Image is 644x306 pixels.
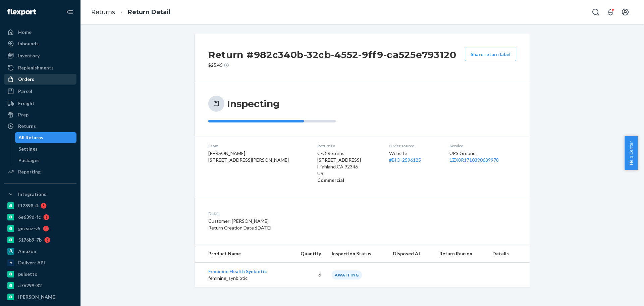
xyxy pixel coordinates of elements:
[18,168,41,175] div: Reporting
[589,5,602,19] button: Open Search Box
[18,202,38,209] div: f12898-4
[4,62,76,73] a: Replenishments
[4,212,76,222] a: 6e639d-fc
[7,9,36,15] img: Flexport logo
[208,48,457,62] h2: Return #982c340b-32cb-4552-9ff9-ca525e793120
[18,146,38,152] div: Settings
[18,88,32,95] div: Parcel
[4,86,76,97] a: Parcel
[18,294,57,300] div: [PERSON_NAME]
[227,98,280,110] h3: Inspecting
[18,271,38,277] div: pulsetto
[4,235,76,245] a: 5176b9-7b
[317,163,379,170] p: Highland , CA 92346
[208,62,457,68] p: $25.45
[317,177,344,183] strong: Commercial
[449,157,499,163] a: 1ZX8R1710390639978
[18,40,39,47] div: Inbounds
[4,109,76,120] a: Prep
[208,218,394,224] p: Customer: [PERSON_NAME]
[18,259,45,266] div: Deliverr API
[625,136,638,170] button: Help Center
[4,257,76,268] a: Deliverr API
[434,245,487,263] th: Return Reason
[18,100,35,107] div: Freight
[18,214,41,220] div: 6e639d-fc
[4,166,76,177] a: Reporting
[4,246,76,257] a: Amazon
[317,150,379,157] p: C/O Returns
[4,223,76,234] a: gnzsuz-v5
[86,2,176,22] ol: breadcrumbs
[128,8,170,16] a: Return Detail
[4,200,76,211] a: f12898-4
[332,270,362,279] div: AWAITING
[487,245,530,263] th: Details
[4,50,76,61] a: Inventory
[387,245,434,263] th: Disposed At
[18,76,34,83] div: Orders
[4,98,76,109] a: Freight
[389,150,439,163] div: Website
[63,5,76,19] button: Close Navigation
[4,269,76,279] a: pulsetto
[465,48,516,61] button: Share return label
[4,280,76,291] a: a76299-82
[208,224,394,231] p: Return Creation Date : [DATE]
[91,8,115,16] a: Returns
[208,211,394,216] dt: Detail
[18,237,42,243] div: 5176b9-7b
[15,155,77,166] a: Packages
[18,282,42,289] div: a76299-82
[195,245,288,263] th: Product Name
[4,292,76,302] a: [PERSON_NAME]
[4,121,76,132] a: Returns
[18,29,32,36] div: Home
[288,245,326,263] th: Quantity
[4,27,76,38] a: Home
[317,157,379,163] p: [STREET_ADDRESS]
[15,144,77,154] a: Settings
[4,189,76,200] button: Integrations
[4,38,76,49] a: Inbounds
[604,5,617,19] button: Open notifications
[389,143,439,149] dt: Order source
[449,143,517,149] dt: Service
[18,248,36,255] div: Amazon
[317,170,379,177] p: US
[326,245,387,263] th: Inspection Status
[15,132,77,143] a: All Returns
[18,157,40,164] div: Packages
[18,123,36,130] div: Returns
[449,150,476,156] span: UPS Ground
[18,134,43,141] div: All Returns
[18,191,46,198] div: Integrations
[389,157,421,163] a: #BIO-2596125
[619,5,632,19] button: Open account menu
[4,74,76,85] a: Orders
[208,275,283,282] p: feminine_synbiotic
[18,111,29,118] div: Prep
[317,143,379,149] dt: Return to
[18,64,54,71] div: Replenishments
[288,263,326,287] td: 6
[208,150,289,163] span: [PERSON_NAME] [STREET_ADDRESS][PERSON_NAME]
[208,268,267,274] a: Feminine Health Synbiotic
[18,52,40,59] div: Inventory
[208,143,307,149] dt: From
[18,225,40,232] div: gnzsuz-v5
